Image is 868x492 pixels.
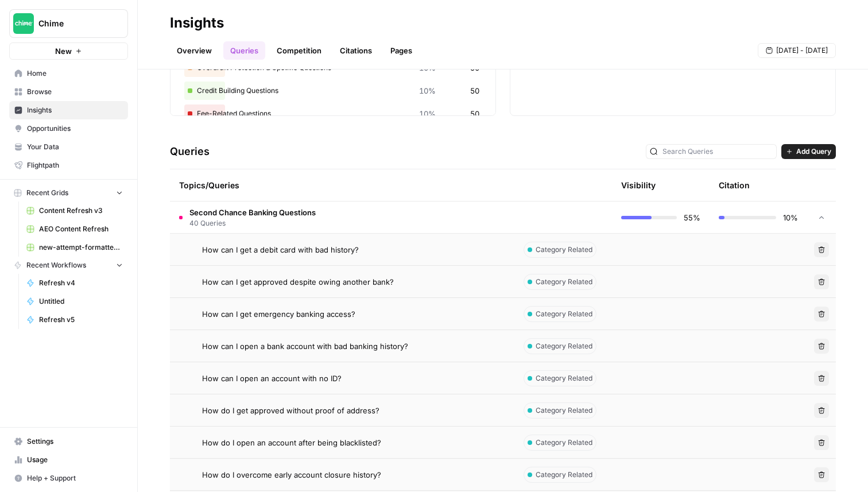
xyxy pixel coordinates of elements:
[26,188,68,198] span: Recent Grids
[684,212,700,223] span: 55%
[179,169,505,201] div: Topics/Queries
[783,212,798,223] span: 10%
[27,123,123,134] span: Opportunities
[9,451,128,469] a: Usage
[419,108,436,119] span: 10%
[55,45,72,57] span: New
[189,218,316,228] span: 40 Queries
[9,432,128,451] a: Settings
[719,169,750,201] div: Citation
[27,455,123,465] span: Usage
[470,108,479,119] span: 50
[202,437,381,448] span: How do I open an account after being blacklisted?
[202,308,355,320] span: How can I get emergency banking access?
[27,473,123,483] span: Help + Support
[9,156,128,175] a: Flightpath
[202,276,394,288] span: How can I get approved despite owing another bank?
[21,292,128,311] a: Untitled
[202,405,379,416] span: How do I get approved without proof of address?
[189,207,316,218] span: Second Chance Banking Questions
[170,144,210,160] h3: Queries
[536,373,592,383] span: Category Related
[9,64,128,83] a: Home
[9,83,128,101] a: Browse
[202,244,359,255] span: How can I get a debit card with bad history?
[27,68,123,79] span: Home
[39,224,123,234] span: AEO Content Refresh
[796,146,831,157] span: Add Query
[39,315,123,325] span: Refresh v5
[536,245,592,255] span: Category Related
[39,242,123,253] span: new-attempt-formatted.csv
[383,41,419,60] a: Pages
[536,309,592,319] span: Category Related
[202,340,408,352] span: How can I open a bank account with bad banking history?
[170,41,219,60] a: Overview
[202,373,342,384] span: How can I open an account with no ID?
[9,184,128,202] button: Recent Grids
[27,87,123,97] span: Browse
[621,180,656,191] div: Visibility
[13,13,34,34] img: Chime Logo
[536,437,592,448] span: Category Related
[333,41,379,60] a: Citations
[776,45,828,56] span: [DATE] - [DATE]
[9,469,128,487] button: Help + Support
[9,257,128,274] button: Recent Workflows
[39,206,123,216] span: Content Refresh v3
[662,146,773,157] input: Search Queries
[470,85,479,96] span: 50
[9,101,128,119] a: Insights
[27,436,123,447] span: Settings
[39,296,123,307] span: Untitled
[27,105,123,115] span: Insights
[27,160,123,171] span: Flightpath
[21,311,128,329] a: Refresh v5
[419,85,436,96] span: 10%
[184,82,482,100] div: Credit Building Questions
[170,14,224,32] div: Insights
[39,278,123,288] span: Refresh v4
[26,260,86,270] span: Recent Workflows
[184,104,482,123] div: Fee-Related Questions
[21,274,128,292] a: Refresh v4
[9,138,128,156] a: Your Data
[536,277,592,287] span: Category Related
[27,142,123,152] span: Your Data
[38,18,108,29] span: Chime
[223,41,265,60] a: Queries
[21,220,128,238] a: AEO Content Refresh
[758,43,836,58] button: [DATE] - [DATE]
[21,238,128,257] a: new-attempt-formatted.csv
[202,469,381,481] span: How do I overcome early account closure history?
[9,42,128,60] button: New
[270,41,328,60] a: Competition
[9,119,128,138] a: Opportunities
[21,202,128,220] a: Content Refresh v3
[536,470,592,480] span: Category Related
[536,341,592,351] span: Category Related
[9,9,128,38] button: Workspace: Chime
[536,405,592,416] span: Category Related
[781,144,836,159] button: Add Query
